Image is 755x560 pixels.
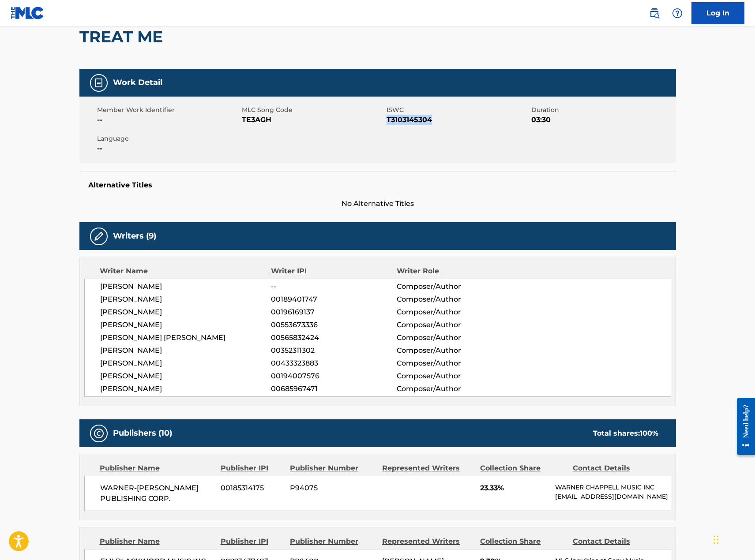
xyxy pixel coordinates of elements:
[79,27,167,47] h2: TREAT ME
[100,307,271,317] span: [PERSON_NAME]
[242,115,384,125] span: TE3AGH
[100,320,271,330] span: [PERSON_NAME]
[11,7,45,19] img: MLC Logo
[271,294,396,305] span: 00189401747
[573,536,658,547] div: Contact Details
[221,463,283,474] div: Publisher IPI
[397,358,511,369] span: Composer/Author
[397,332,511,343] span: Composer/Author
[242,105,384,115] span: MLC Song Code
[97,115,240,125] span: --
[100,384,271,394] span: [PERSON_NAME]
[397,371,511,381] span: Composer/Author
[691,2,744,24] a: Log In
[711,518,755,560] iframe: Chat Widget
[100,358,271,369] span: [PERSON_NAME]
[397,266,511,276] div: Writer Role
[100,483,214,504] span: WARNER-[PERSON_NAME] PUBLISHING CORP.
[79,198,676,209] span: No Alternative Titles
[593,428,658,439] div: Total shares:
[100,536,214,547] div: Publisher Name
[97,134,240,143] span: Language
[669,4,686,22] div: Help
[271,358,396,369] span: 00433323883
[100,345,271,356] span: [PERSON_NAME]
[221,536,283,547] div: Publisher IPI
[397,281,511,292] span: Composer/Author
[672,8,683,19] img: help
[573,463,658,474] div: Contact Details
[640,429,658,437] span: 100 %
[271,281,396,292] span: --
[271,320,396,330] span: 00553673336
[382,463,473,474] div: Represented Writers
[555,483,670,492] p: WARNER CHAPPELL MUSIC INC
[94,231,104,242] img: Writers
[397,320,511,330] span: Composer/Author
[97,105,240,115] span: Member Work Identifier
[88,181,667,190] h5: Alternative Titles
[100,371,271,381] span: [PERSON_NAME]
[397,294,511,305] span: Composer/Author
[290,463,376,474] div: Publisher Number
[97,143,240,154] span: --
[531,115,674,125] span: 03:30
[271,371,396,381] span: 00194007576
[531,105,674,115] span: Duration
[271,345,396,356] span: 00352311302
[555,492,670,501] p: [EMAIL_ADDRESS][DOMAIN_NAME]
[100,332,271,343] span: [PERSON_NAME] [PERSON_NAME]
[387,105,529,115] span: ISWC
[387,115,529,125] span: T3103145304
[646,4,663,22] a: Public Search
[290,536,376,547] div: Publisher Number
[100,294,271,305] span: [PERSON_NAME]
[480,536,566,547] div: Collection Share
[271,266,397,276] div: Writer IPI
[113,78,162,88] h5: Work Detail
[271,307,396,317] span: 00196169137
[100,266,271,276] div: Writer Name
[382,536,473,547] div: Represented Writers
[113,231,156,241] h5: Writers (9)
[480,483,548,493] span: 23.33%
[100,463,214,474] div: Publisher Name
[113,428,172,438] h5: Publishers (10)
[271,384,396,394] span: 00685967471
[94,78,104,88] img: Work Detail
[649,8,660,19] img: search
[94,428,104,439] img: Publishers
[221,483,283,493] span: 00185314175
[714,526,719,553] div: Drag
[271,332,396,343] span: 00565832424
[100,281,271,292] span: [PERSON_NAME]
[397,384,511,394] span: Composer/Author
[397,345,511,356] span: Composer/Author
[480,463,566,474] div: Collection Share
[290,483,376,493] span: P94075
[730,391,755,462] iframe: Resource Center
[397,307,511,317] span: Composer/Author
